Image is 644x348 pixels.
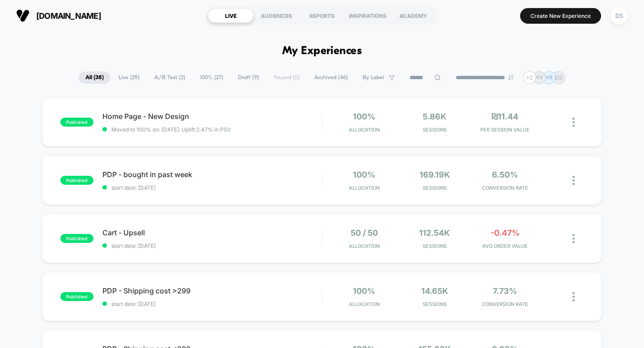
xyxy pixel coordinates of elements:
span: 7.73% [493,286,517,296]
img: Visually logo [16,9,30,22]
button: [DOMAIN_NAME] [13,8,104,23]
span: 100% [353,112,375,121]
div: AUDIENCES [254,8,299,23]
span: Draft ( 9 ) [231,72,266,84]
span: start date: [DATE] [102,301,322,307]
p: DS [555,74,563,81]
span: 100% [353,170,375,179]
span: Allocation [349,127,380,133]
div: DS [610,7,628,25]
span: PDP - bought in past week [102,170,322,179]
span: Sessions [402,301,467,307]
span: PER SESSION VALUE [472,127,538,133]
div: REPORTS [299,8,345,23]
button: Create New Experience [520,8,601,24]
p: YY [536,74,543,81]
span: Allocation [349,243,380,249]
span: 169.19k [419,170,450,179]
span: CONVERSION RATE [472,301,538,307]
span: 50 / 50 [351,228,378,238]
span: Sessions [402,127,467,133]
span: 112.54k [419,228,450,238]
img: close [572,118,575,127]
span: Cart - Upsell [102,228,322,237]
span: 5.86k [423,112,446,121]
span: Allocation [349,185,380,191]
div: + 2 [523,71,536,84]
div: LIVE [208,8,254,23]
h1: My Experiences [282,45,362,58]
span: 6.50% [492,170,518,179]
span: start date: [DATE] [102,184,322,191]
p: YR [546,74,553,81]
span: Home Page - New Design [102,112,322,121]
img: close [572,176,575,185]
span: By Label [363,74,384,81]
span: PDP - Shipping cost >299 [102,286,322,295]
span: 100% [353,286,375,296]
span: 14.65k [421,286,448,296]
span: -0.47% [491,228,520,238]
button: DS [608,7,631,25]
span: 100% ( 27 ) [193,72,230,84]
span: Archived ( 46 ) [308,72,355,84]
div: ACADEMY [390,8,436,23]
span: Sessions [402,185,467,191]
img: end [508,75,513,80]
span: [DOMAIN_NAME] [36,11,101,21]
span: ₪11.44 [491,112,518,121]
span: Allocation [349,301,380,307]
span: Sessions [402,243,467,249]
img: close [572,234,575,243]
div: INSPIRATIONS [345,8,390,23]
span: start date: [DATE] [102,242,322,249]
span: CONVERSION RATE [472,185,538,191]
span: AVG ORDER VALUE [472,243,538,249]
img: close [572,292,575,301]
